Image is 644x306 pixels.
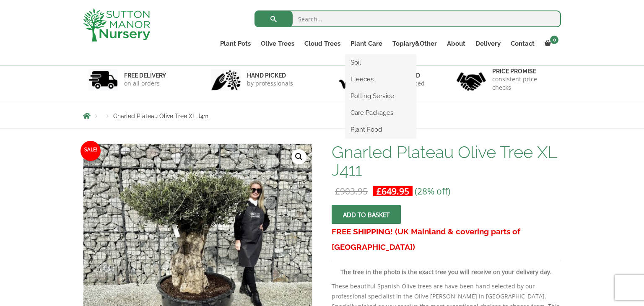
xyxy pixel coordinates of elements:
a: Plant Pots [215,38,256,49]
bdi: 649.95 [377,185,409,197]
a: Topiary&Other [387,38,442,49]
p: on all orders [124,79,166,88]
a: Delivery [470,38,506,49]
h1: Gnarled Plateau Olive Tree XL J411 [332,143,561,179]
img: 1.jpg [88,69,118,91]
span: £ [335,185,340,197]
nav: Breadcrumbs [83,112,561,119]
a: Care Packages [345,106,416,119]
img: 4.jpg [457,67,486,93]
span: £ [377,185,382,197]
span: 0 [550,36,558,44]
a: About [442,38,470,49]
a: Fleeces [345,73,416,86]
img: 3.jpg [334,69,363,91]
bdi: 903.95 [335,185,368,197]
h6: FREE DELIVERY [124,72,166,79]
strong: The tree in the photo is the exact tree you will receive on your delivery day. [340,268,552,276]
a: Potting Service [345,90,416,102]
img: logo [83,8,150,41]
span: Gnarled Plateau Olive Tree XL J411 [113,113,209,119]
h6: Price promise [492,67,556,75]
a: Soil [345,56,416,69]
a: Olive Trees [256,38,299,49]
a: 0 [540,38,561,49]
p: by professionals [247,79,293,88]
span: (28% off) [415,185,450,197]
p: consistent price checks [492,75,556,92]
h6: hand picked [247,72,293,79]
img: 2.jpg [211,69,241,91]
a: Plant Food [345,123,416,136]
span: Sale! [80,141,101,161]
a: View full-screen image gallery [291,149,306,164]
button: Add to basket [332,205,401,224]
a: Contact [506,38,540,49]
a: Plant Care [345,38,387,49]
a: Cloud Trees [299,38,345,49]
h3: FREE SHIPPING! (UK Mainland & covering parts of [GEOGRAPHIC_DATA]) [332,224,561,255]
input: Search... [254,10,561,27]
